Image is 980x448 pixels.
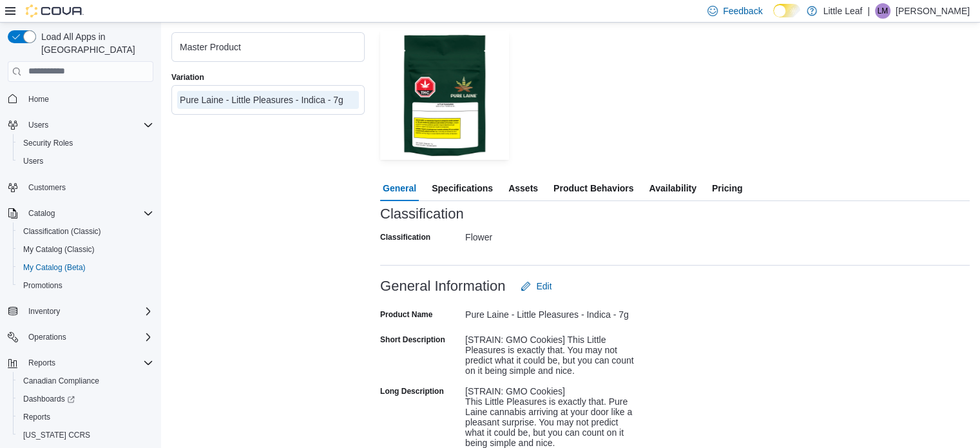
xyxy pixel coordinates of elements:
p: Little Leaf [823,3,863,19]
button: Operations [3,328,159,346]
img: Image for Pure Laine - Little Pleasures - Indica - 7g [380,31,509,160]
button: My Catalog (Beta) [13,258,159,277]
button: Promotions [13,277,159,295]
span: Classification (Classic) [23,226,101,237]
span: Canadian Compliance [18,373,153,389]
span: Users [18,153,153,169]
span: Reports [28,358,55,368]
button: Inventory [3,302,159,320]
a: Reports [18,409,55,425]
a: Promotions [18,278,68,293]
a: Dashboards [18,391,80,407]
input: Dark Mode [773,4,800,17]
span: Customers [23,179,153,195]
span: [US_STATE] CCRS [23,430,90,440]
button: Edit [515,273,557,299]
button: Users [3,116,159,134]
span: Operations [28,332,66,342]
button: Users [13,152,159,170]
span: Product Behaviors [553,175,633,201]
span: Assets [508,175,538,201]
span: Home [23,91,153,107]
span: Load All Apps in [GEOGRAPHIC_DATA] [36,30,153,56]
p: [PERSON_NAME] [896,3,970,19]
button: Classification (Classic) [13,222,159,240]
span: Reports [23,355,153,371]
div: Leanne McPhie [875,3,890,19]
a: Classification (Classic) [18,224,106,239]
span: Operations [23,329,153,345]
span: Inventory [28,306,60,317]
span: Pricing [712,175,742,201]
div: Pure Laine - Little Pleasures - Indica - 7g [180,93,356,106]
a: Security Roles [18,135,78,151]
span: Promotions [18,278,153,293]
a: My Catalog (Beta) [18,260,91,275]
button: Security Roles [13,134,159,152]
button: Catalog [23,206,60,221]
span: Inventory [23,304,153,319]
button: Reports [13,408,159,426]
span: Specifications [432,175,493,201]
p: | [867,3,870,19]
a: Canadian Compliance [18,373,104,389]
label: Classification [380,232,430,242]
h3: General Information [380,278,505,294]
span: Reports [23,412,50,422]
span: Customers [28,182,66,193]
button: Customers [3,178,159,197]
button: My Catalog (Classic) [13,240,159,258]
button: Operations [23,329,72,345]
span: Classification (Classic) [18,224,153,239]
button: Catalog [3,204,159,222]
span: Users [23,156,43,166]
label: Short Description [380,335,445,345]
span: Canadian Compliance [23,376,99,386]
a: Home [23,92,54,107]
span: Dashboards [18,391,153,407]
button: Home [3,90,159,108]
button: Reports [3,354,159,372]
span: My Catalog (Beta) [18,260,153,275]
a: [US_STATE] CCRS [18,427,95,443]
span: LM [878,3,889,19]
a: Customers [23,180,71,195]
span: Security Roles [23,138,73,148]
div: [STRAIN: GMO Cookies] This Little Pleasures is exactly that. You may not predict what it could be... [465,329,638,376]
span: General [383,175,416,201]
span: Promotions [23,280,62,291]
span: My Catalog (Classic) [23,244,95,255]
span: Dashboards [23,394,75,404]
button: Users [23,117,53,133]
div: Master Product [180,41,356,54]
span: Washington CCRS [18,427,153,443]
span: Home [28,94,49,104]
a: Users [18,153,48,169]
button: Inventory [23,304,65,319]
span: Catalog [23,206,153,221]
span: Security Roles [18,135,153,151]
a: Dashboards [13,390,159,408]
div: [STRAIN: GMO Cookies] This Little Pleasures is exactly that. Pure Laine cannabis arriving at your... [465,381,638,448]
span: Catalog [28,208,55,219]
button: [US_STATE] CCRS [13,426,159,444]
span: Availability [649,175,696,201]
div: Pure Laine - Little Pleasures - Indica - 7g [465,304,638,320]
span: My Catalog (Classic) [18,242,153,257]
a: My Catalog (Classic) [18,242,100,257]
span: My Catalog (Beta) [23,262,86,273]
span: Reports [18,409,153,425]
span: Feedback [723,5,762,17]
label: Long Description [380,386,444,396]
div: Flower [465,227,638,242]
span: Users [23,117,153,133]
label: Variation [171,72,204,83]
span: Users [28,120,48,130]
button: Canadian Compliance [13,372,159,390]
h3: Classification [380,206,464,222]
span: Edit [536,280,552,293]
span: Dark Mode [773,17,774,18]
button: Reports [23,355,61,371]
img: Cova [26,5,84,17]
label: Product Name [380,309,432,320]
